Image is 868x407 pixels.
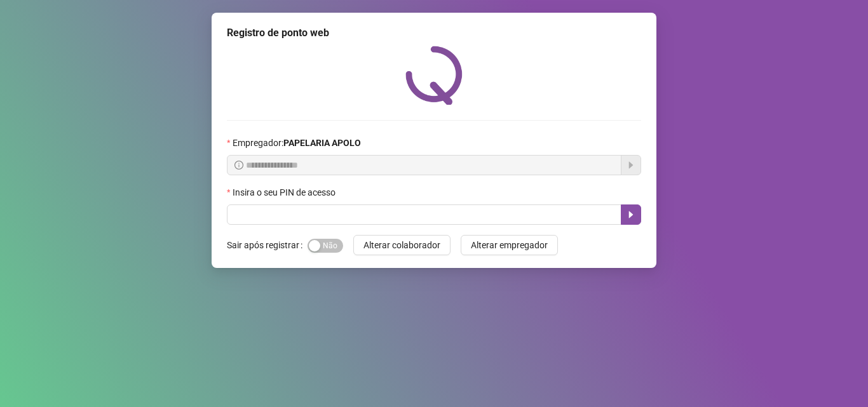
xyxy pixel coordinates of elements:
span: info-circle [234,161,243,170]
span: Alterar empregador [471,238,548,252]
button: Alterar empregador [461,235,558,255]
span: caret-right [626,210,636,220]
button: Alterar colaborador [353,235,451,255]
label: Insira o seu PIN de acesso [227,185,344,199]
label: Sair após registrar [227,235,308,255]
span: Empregador : [233,136,361,150]
div: Registro de ponto web [227,25,641,41]
img: QRPoint [405,46,463,105]
span: Alterar colaborador [363,238,440,252]
strong: PAPELARIA APOLO [283,138,361,148]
